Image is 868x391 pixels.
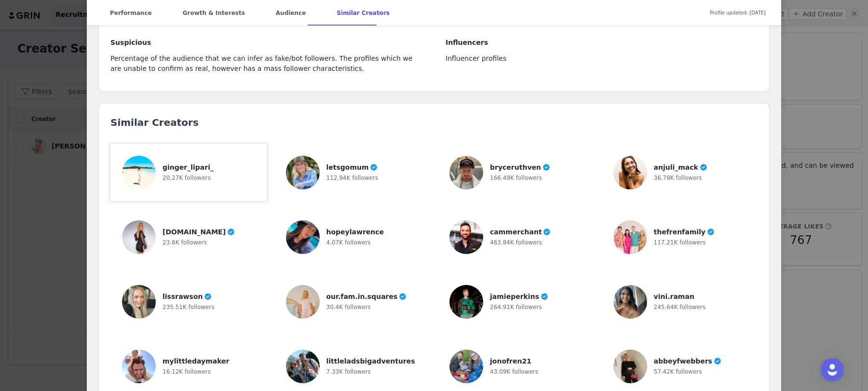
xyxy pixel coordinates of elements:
[490,357,531,365] span: jonofren21
[654,239,706,246] span: 117.21K followers
[449,350,483,383] img: jonofren21
[654,228,705,236] span: thefrenfamily
[326,368,371,375] span: 7.33K followers
[163,304,215,310] span: 235.51K followers
[449,156,483,189] img: bryceruthven
[110,115,758,130] h2: Similar Creators
[110,38,422,48] div: Suspicious
[163,293,203,300] span: lissrawson
[122,156,156,189] img: ginger_lipari_
[613,350,647,383] img: abbeyfwebbers
[490,175,542,181] span: 166.49K followers
[490,293,539,300] span: jamieperkins
[654,163,698,171] span: anjuli_mack
[326,228,384,236] span: hopeylawrence
[163,175,211,181] span: 20.27K followers
[449,220,483,254] img: cammerchant
[654,175,702,181] span: 36.78K followers
[446,38,758,48] div: Influencers
[446,54,758,64] div: Influencer profiles
[490,368,538,375] span: 43.09K followers
[286,156,320,189] img: letsgomum
[613,285,647,319] img: vini.raman
[654,357,712,365] span: abbeyfwebbers
[122,350,156,383] img: mylittledaymaker
[613,156,647,189] img: anjuli_mack
[326,357,415,365] span: littleladsbigadventures
[710,2,766,24] span: Profile updated: [DATE]
[490,163,541,171] span: bryceruthven
[449,285,483,319] img: jamieperkins
[490,304,542,310] span: 264.91K followers
[122,285,156,319] img: lissrawson
[163,163,214,171] span: ginger_lipari_
[122,220,156,254] img: memoirs.of.us
[163,357,230,365] span: mylittledaymaker
[326,163,369,171] span: letsgomum
[654,368,702,375] span: 57.42K followers
[163,228,226,236] span: [DOMAIN_NAME]
[326,239,371,246] span: 4.07K followers
[286,285,320,319] img: our.fam.in.squares
[654,304,706,310] span: 245.64K followers
[326,175,379,181] span: 112.94K followers
[286,220,320,254] img: hopeylawrence
[821,358,844,381] div: Open Intercom Messenger
[163,368,211,375] span: 16.12K followers
[286,350,320,383] img: littleladsbigadventures
[613,220,647,254] img: thefrenfamily
[490,239,542,246] span: 463.84K followers
[326,293,398,300] span: our.fam.in.squares
[326,304,371,310] span: 30.4K followers
[163,239,207,246] span: 23.6K followers
[490,228,542,236] span: cammerchant
[110,54,422,74] div: Percentage of the audience that we can infer as fake/bot followers. The profiles which we are una...
[654,293,694,300] span: vini.raman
